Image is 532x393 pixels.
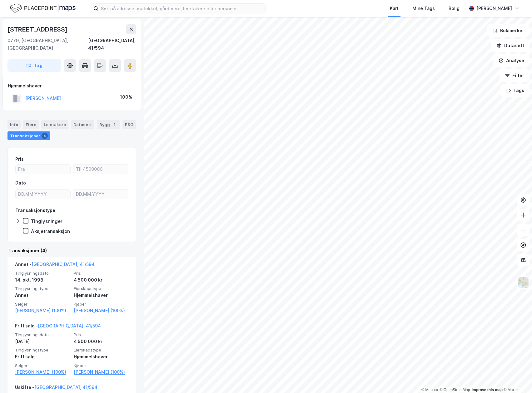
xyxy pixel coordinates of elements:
div: Fritt salg [15,353,70,361]
div: Bygg [97,120,120,129]
div: Annet [15,292,70,299]
div: Mine Tags [412,5,435,12]
a: [GEOGRAPHIC_DATA], 41/594 [38,323,101,328]
div: Transaksjoner (4) [7,247,136,254]
div: ESG [122,120,136,129]
span: Pris [74,271,129,276]
span: Tinglysningsdato [15,332,70,337]
button: Datasett [491,39,530,52]
div: 100% [120,93,132,101]
a: [GEOGRAPHIC_DATA], 41/594 [34,385,97,390]
span: Kjøper [74,302,129,307]
img: Z [517,277,529,288]
button: Tags [500,84,530,97]
div: Transaksjoner [7,131,50,140]
div: Kart [390,5,399,12]
div: 0779, [GEOGRAPHIC_DATA], [GEOGRAPHIC_DATA] [7,37,88,52]
div: [DATE] [15,338,70,345]
a: Mapbox [421,388,439,392]
a: Improve this map [472,388,503,392]
a: [PERSON_NAME] (100%) [74,368,129,376]
div: [PERSON_NAME] [476,5,512,12]
img: logo.f888ab2527a4732fd821a326f86c7f29.svg [10,3,76,14]
input: DD.MM.YYYY [16,189,70,199]
a: [GEOGRAPHIC_DATA], 41/594 [32,262,95,267]
div: Datasett [71,120,94,129]
div: Transaksjonstype [15,207,55,214]
div: Kontrollprogram for chat [501,363,532,393]
div: Fritt salg - [15,322,101,332]
a: [PERSON_NAME] (100%) [15,368,70,376]
button: Analyse [493,54,530,67]
a: OpenStreetMap [440,388,470,392]
input: Til 4500000 [73,165,128,174]
span: Pris [74,332,129,337]
a: [PERSON_NAME] (100%) [15,307,70,314]
span: Eierskapstype [74,286,129,291]
div: Tinglysninger [31,218,62,224]
div: Leietakere [41,120,68,129]
button: Bokmerker [487,24,530,37]
div: Hjemmelshaver [74,292,129,299]
a: [PERSON_NAME] (100%) [74,307,129,314]
div: Eiere [23,120,39,129]
div: [GEOGRAPHIC_DATA], 41/594 [88,37,136,52]
span: Selger [15,302,70,307]
button: Tag [7,59,61,72]
span: Tinglysningsdato [15,271,70,276]
div: 4 [42,133,48,139]
div: 4 500 000 kr [74,338,129,345]
div: Bolig [449,5,460,12]
input: Fra [16,165,70,174]
div: Info [7,120,21,129]
div: Pris [15,155,24,163]
input: DD.MM.YYYY [73,189,128,199]
div: Annet - [15,261,95,271]
div: 4 500 000 kr [74,276,129,284]
div: 14. okt. 1998 [15,276,70,284]
span: Selger [15,363,70,368]
div: Aksjetransaksjon [31,228,70,234]
button: Filter [500,69,530,82]
div: [STREET_ADDRESS] [7,24,69,34]
div: 1 [111,121,117,128]
input: Søk på adresse, matrikkel, gårdeiere, leietakere eller personer [98,4,265,13]
iframe: Chat Widget [501,363,532,393]
div: Dato [15,179,26,187]
div: Hjemmelshaver [8,82,136,90]
span: Kjøper [74,363,129,368]
span: Eierskapstype [74,347,129,353]
span: Tinglysningstype [15,347,70,353]
span: Tinglysningstype [15,286,70,291]
div: Hjemmelshaver [74,353,129,361]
